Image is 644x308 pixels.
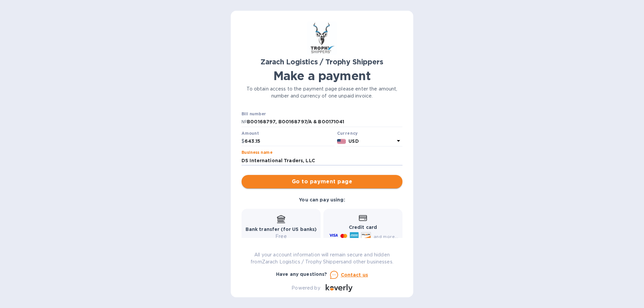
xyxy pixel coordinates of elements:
b: You can pay using: [299,197,345,202]
label: Business name [241,151,272,155]
p: To obtain access to the payment page please enter the amount, number and currency of one unpaid i... [241,85,402,100]
input: Enter bill number [247,117,402,127]
b: Zarach Logistics / Trophy Shippers [261,58,383,66]
p: Free [246,233,317,240]
label: Bill number [241,112,266,116]
span: Go to payment page [247,178,397,186]
button: Go to payment page [241,175,402,188]
b: Have any questions? [276,271,327,277]
h1: Make a payment [241,69,402,83]
p: $ [241,138,245,145]
b: USD [348,138,359,144]
p: № [241,118,247,125]
p: Powered by [291,285,320,292]
p: All your account information will remain secure and hidden from Zarach Logistics / Trophy Shipper... [241,251,402,265]
b: Credit card [349,225,377,230]
u: Contact us [341,272,368,278]
b: Currency [337,131,358,136]
img: USD [337,139,346,144]
b: Bank transfer (for US banks) [246,227,317,232]
span: and more... [374,234,398,239]
input: Enter business name [241,156,402,166]
label: Amount [241,131,259,135]
input: 0.00 [245,136,334,146]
